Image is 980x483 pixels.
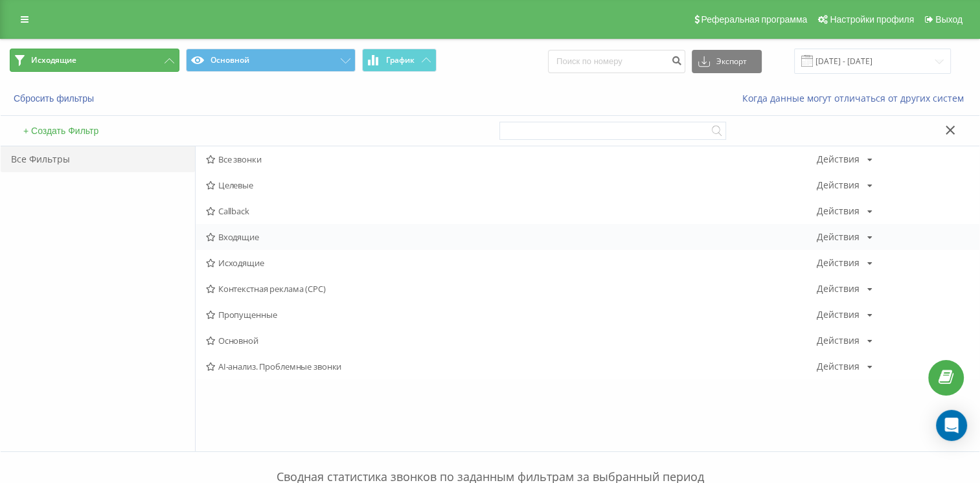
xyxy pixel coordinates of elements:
[816,258,859,267] div: Действия
[816,362,859,371] div: Действия
[386,56,415,65] span: График
[186,49,356,72] button: Основной
[19,125,102,137] button: + Создать Фильтр
[935,14,963,25] span: Выход
[548,50,685,73] input: Поиск по номеру
[701,14,807,25] span: Реферальная программа
[816,155,859,164] div: Действия
[1,146,195,172] div: Все Фильтры
[816,181,859,190] div: Действия
[10,93,100,104] button: Сбросить фильтры
[816,310,859,319] div: Действия
[206,155,816,164] span: Все звонки
[816,336,859,345] div: Действия
[206,181,816,190] span: Целевые
[206,336,816,345] span: Основной
[830,14,914,25] span: Настройки профиля
[206,284,816,293] span: Контекстная реклама (CPC)
[941,124,960,138] button: Закрыть
[206,258,816,267] span: Исходящие
[206,232,816,241] span: Входящие
[742,92,970,104] a: Когда данные могут отличаться от других систем
[816,232,859,241] div: Действия
[816,207,859,216] div: Действия
[206,362,816,371] span: AI-анализ. Проблемные звонки
[936,410,967,441] div: Open Intercom Messenger
[206,207,816,216] span: Callback
[206,310,816,319] span: Пропущенные
[10,49,179,72] button: Исходящие
[692,50,762,73] button: Экспорт
[362,49,437,72] button: График
[816,284,859,293] div: Действия
[31,55,76,65] span: Исходящие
